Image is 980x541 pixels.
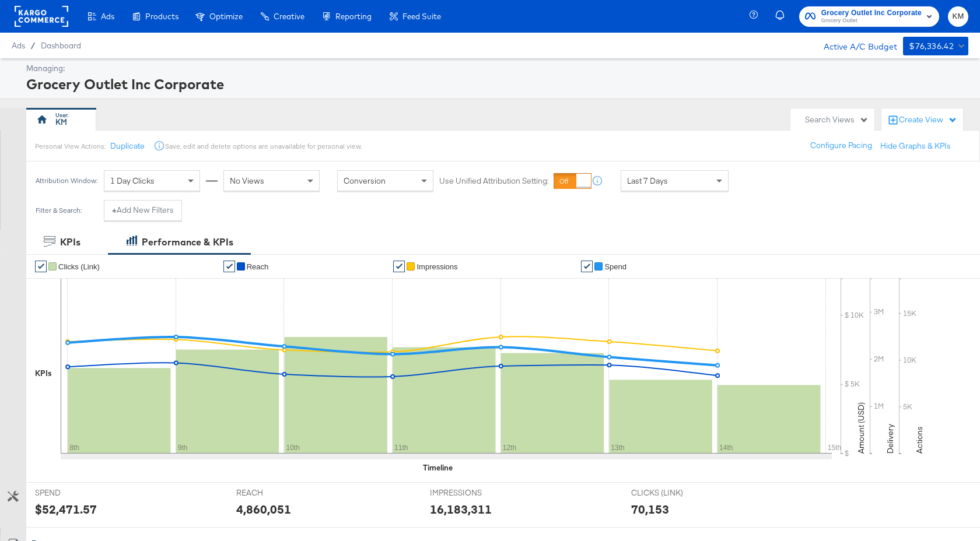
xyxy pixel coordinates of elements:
[35,368,52,379] div: KPIs
[104,200,182,221] button: +Add New Filters
[811,37,897,54] div: Active A/C Budget
[805,114,869,125] div: Search Views
[631,501,669,518] div: 70,153
[209,12,243,21] span: Optimize
[903,37,968,55] button: $76,336.42
[274,12,304,21] span: Creative
[165,142,362,151] div: Save, edit and delete options are unavailable for personal view.
[223,261,235,272] a: ✔
[41,41,81,50] a: Dashboard
[145,12,178,21] span: Products
[110,140,145,152] button: Duplicate
[402,12,441,21] span: Feed Suite
[142,236,233,249] div: Performance & KPIs
[631,487,719,498] span: CLICKS (LINK)
[236,487,324,498] span: REACH
[821,7,922,19] span: Grocery Outlet Inc Corporate
[423,462,453,473] div: Timeline
[35,501,97,518] div: $52,471.57
[581,261,593,272] a: ✔
[856,402,866,454] text: Amount (USD)
[335,12,372,21] span: Reporting
[35,142,106,151] div: Personal View Actions:
[35,487,123,498] span: SPEND
[12,41,25,50] span: Ads
[416,262,457,271] span: Impressions
[60,236,80,249] div: KPIs
[802,135,880,156] button: Configure Pacing
[604,262,626,271] span: Spend
[35,206,82,215] div: Filter & Search:
[344,175,386,186] span: Conversion
[914,426,925,454] text: Actions
[55,117,67,128] div: KM
[26,63,965,74] div: Managing:
[110,175,155,186] span: 1 Day Clicks
[236,501,291,518] div: 4,860,051
[799,6,939,27] button: Grocery Outlet Inc CorporateGrocery Outlet
[25,41,41,50] span: /
[439,175,549,187] label: Use Unified Attribution Setting:
[948,6,968,27] button: KM
[880,140,951,152] button: Hide Graphs & KPIs
[953,10,964,23] span: KM
[230,175,264,186] span: No Views
[430,487,517,498] span: IMPRESSIONS
[247,262,269,271] span: Reach
[26,74,965,94] div: Grocery Outlet Inc Corporate
[112,205,117,216] strong: +
[35,261,47,272] a: ✔
[35,177,98,185] div: Attribution Window:
[821,16,922,26] span: Grocery Outlet
[430,501,492,518] div: 16,183,311
[627,175,668,186] span: Last 7 Days
[58,262,100,271] span: Clicks (Link)
[909,39,954,54] div: $76,336.42
[899,114,957,126] div: Create View
[101,12,114,21] span: Ads
[885,424,895,454] text: Delivery
[393,261,405,272] a: ✔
